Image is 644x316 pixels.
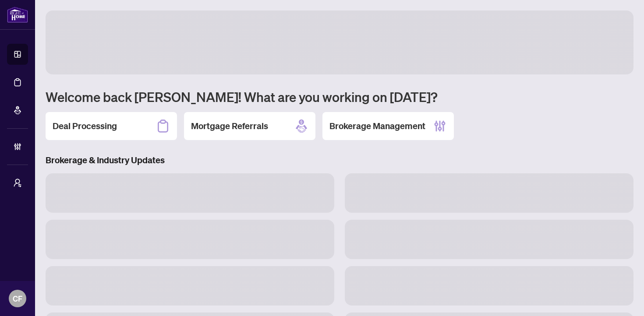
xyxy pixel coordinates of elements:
h2: Mortgage Referrals [191,120,268,132]
span: CF [13,292,22,305]
h2: Brokerage Management [329,120,425,132]
img: logo [7,7,28,23]
span: user-switch [13,179,22,187]
h1: Welcome back [PERSON_NAME]! What are you working on [DATE]? [46,88,633,105]
h2: Deal Processing [53,120,117,132]
h3: Brokerage & Industry Updates [46,154,633,166]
